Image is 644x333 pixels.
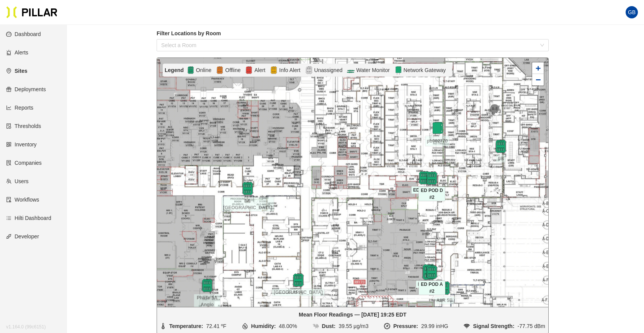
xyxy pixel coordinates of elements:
a: alertAlerts [6,49,28,56]
span: ED POD D [411,186,437,194]
span: ED POD D #2 [418,187,445,201]
span: Water Monitor [355,66,391,74]
li: 48.00% [242,322,297,330]
img: pod-online.97050380.svg [494,139,508,153]
img: HUMIDITY [242,323,248,329]
span: AIIR 5B [435,297,455,304]
img: pod-online.97050380.svg [291,273,305,287]
img: Pillar Technologies [6,6,57,18]
img: pod-online.97050380.svg [420,264,437,280]
img: SIGNAL_RSSI [464,323,470,329]
span: 5A [GEOGRAPHIC_DATA] [221,197,274,212]
a: solutionCompanies [6,160,42,166]
a: Zoom in [532,62,544,74]
img: Unassigned [305,66,313,75]
img: Network Gateway [394,66,402,75]
li: 29.99 inHG [384,322,448,330]
a: giftDeployments [6,86,46,92]
span: 6B [496,155,505,162]
img: Offline [216,66,224,75]
div: Legend [165,66,187,74]
a: barsHilti Dashboard [6,215,51,221]
span: Phase 5A Angio Control room [194,294,221,322]
div: AIIR 5B [431,281,458,295]
a: auditWorkflows [6,197,39,203]
img: Alert [270,66,278,75]
img: Flow-Monitor [347,66,355,75]
div: ED POD D #2 [418,171,445,185]
a: exceptionThresholds [6,123,41,129]
img: TEMPERATURE [160,323,166,329]
img: pod-online.97050380.svg [241,182,255,195]
span: GB [628,6,636,18]
a: dashboardDashboard [6,31,41,37]
div: 6B [487,139,514,153]
div: ED POD A [415,265,442,279]
a: qrcodeInventory [6,141,37,148]
span: + [536,63,541,73]
span: [GEOGRAPHIC_DATA] [272,289,325,296]
a: line-chartReports [6,105,33,111]
img: PRESSURE [384,323,390,329]
div: ED POD A #2 [418,265,445,279]
div: Phase 5A Angio Control room [194,279,221,292]
img: DUST [313,323,319,329]
img: pod-online.97050380.svg [425,171,439,185]
div: Mean Floor Readings — [DATE] 19:25 EDT [160,310,545,319]
img: pod-online.97050380.svg [200,279,214,292]
li: -77.75 dBm [464,322,545,330]
img: Alert [245,66,253,75]
div: [GEOGRAPHIC_DATA] [285,273,312,287]
div: Signal Strength: [473,322,514,330]
a: environmentSites [6,68,27,74]
li: 39.55 µg/m3 [313,322,369,330]
a: apiDeveloper [6,233,39,239]
span: pb002770 [425,136,450,146]
img: gateway-online.42bf373e.svg [430,122,444,136]
span: ED POD A [416,281,442,288]
div: Temperature: [169,322,203,330]
div: pb002770 [424,122,451,126]
div: 5A [GEOGRAPHIC_DATA] [234,182,261,195]
span: Online [195,66,213,74]
span: Unassigned [313,66,344,74]
img: Online [187,66,195,75]
img: pod-online.97050380.svg [425,265,439,279]
img: pod-online.97050380.svg [417,171,431,185]
div: Pressure: [393,322,418,330]
div: Humidity: [251,322,276,330]
span: ED POD A #2 [418,281,445,295]
a: teamUsers [6,178,29,184]
span: − [536,75,541,84]
label: Filter Locations by Room [157,30,549,38]
li: 72.41 ºF [160,322,226,330]
a: Zoom out [532,74,544,85]
div: Dust: [322,322,336,330]
span: Alert [253,66,267,74]
span: Network Gateway [402,66,447,74]
span: Info Alert [278,66,302,74]
span: Offline [224,66,242,74]
div: ED POD D [411,171,438,185]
